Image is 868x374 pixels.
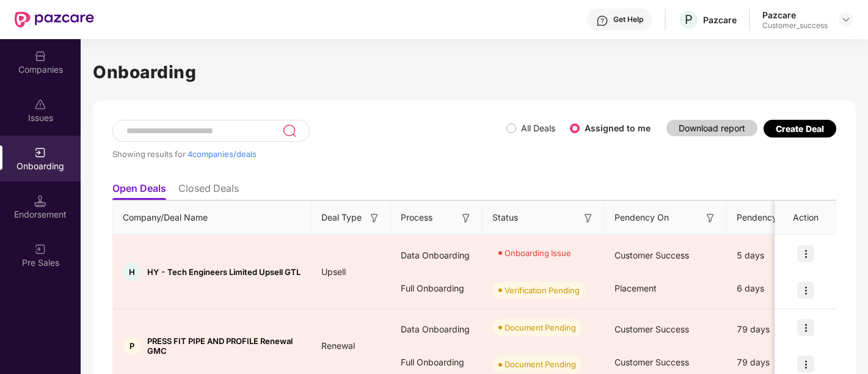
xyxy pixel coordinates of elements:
[123,263,141,281] div: H
[505,321,576,334] div: Document Pending
[797,245,814,262] img: icon
[391,272,483,305] div: Full Onboarding
[582,212,594,224] img: svg+xml;base64,PHN2ZyB3aWR0aD0iMTYiIGhlaWdodD0iMTYiIHZpZXdCb3g9IjAgMCAxNiAxNiIgZmlsbD0ibm9uZSIgeG...
[460,212,472,224] img: svg+xml;base64,PHN2ZyB3aWR0aD0iMTYiIGhlaWdodD0iMTYiIHZpZXdCb3g9IjAgMCAxNiAxNiIgZmlsbD0ibm9uZSIgeG...
[112,149,506,159] div: Showing results for
[615,283,657,293] span: Placement
[727,239,819,272] div: 5 days
[704,212,717,224] img: svg+xml;base64,PHN2ZyB3aWR0aD0iMTYiIGhlaWdodD0iMTYiIHZpZXdCb3g9IjAgMCAxNiAxNiIgZmlsbD0ibm9uZSIgeG...
[34,98,46,111] img: svg+xml;base64,PHN2ZyBpZD0iSXNzdWVzX2Rpc2FibGVkIiB4bWxucz0iaHR0cDovL3d3dy53My5vcmcvMjAwMC9zdmciIH...
[703,14,737,26] div: Pazcare
[685,12,693,27] span: P
[282,123,296,138] img: svg+xml;base64,PHN2ZyB3aWR0aD0iMjQiIGhlaWdodD0iMjUiIHZpZXdCb3g9IjAgMCAyNCAyNSIgZmlsbD0ibm9uZSIgeG...
[93,59,856,86] h1: Onboarding
[188,149,257,159] span: 4 companies/deals
[613,15,643,24] div: Get Help
[841,15,851,24] img: svg+xml;base64,PHN2ZyBpZD0iRHJvcGRvd24tMzJ4MzIiIHhtbG5zPSJodHRwOi8vd3d3LnczLm9yZy8yMDAwL3N2ZyIgd2...
[34,243,46,255] img: svg+xml;base64,PHN2ZyB3aWR0aD0iMjAiIGhlaWdodD0iMjAiIHZpZXdCb3g9IjAgMCAyMCAyMCIgZmlsbD0ibm9uZSIgeG...
[797,319,814,336] img: icon
[34,50,46,62] img: svg+xml;base64,PHN2ZyBpZD0iQ29tcGFuaWVzIiB4bWxucz0iaHR0cDovL3d3dy53My5vcmcvMjAwMC9zdmciIHdpZHRoPS...
[585,123,651,133] label: Assigned to me
[505,358,576,370] div: Document Pending
[615,211,669,224] span: Pendency On
[368,212,381,224] img: svg+xml;base64,PHN2ZyB3aWR0aD0iMTYiIGhlaWdodD0iMTYiIHZpZXdCb3g9IjAgMCAxNiAxNiIgZmlsbD0ibm9uZSIgeG...
[312,340,365,351] span: Renewal
[666,120,757,136] button: Download report
[615,250,689,260] span: Customer Success
[391,239,483,272] div: Data Onboarding
[147,336,302,356] span: PRESS FIT PIPE AND PROFILE Renewal GMC
[391,313,483,346] div: Data Onboarding
[15,12,94,28] img: New Pazcare Logo
[762,21,828,31] div: Customer_success
[727,313,819,346] div: 79 days
[312,266,356,277] span: Upsell
[34,147,46,159] img: svg+xml;base64,PHN2ZyB3aWR0aD0iMjAiIGhlaWdodD0iMjAiIHZpZXdCb3g9IjAgMCAyMCAyMCIgZmlsbD0ibm9uZSIgeG...
[737,211,799,224] span: Pendency
[112,182,166,200] li: Open Deals
[178,182,239,200] li: Closed Deals
[147,267,301,277] span: HY - Tech Engineers Limited Upsell GTL
[113,201,312,235] th: Company/Deal Name
[34,195,46,207] img: svg+xml;base64,PHN2ZyB3aWR0aD0iMTQuNSIgaGVpZ2h0PSIxNC41IiB2aWV3Qm94PSIwIDAgMTYgMTYiIGZpbGw9Im5vbm...
[505,284,580,296] div: Verification Pending
[727,272,819,305] div: 6 days
[123,337,141,355] div: P
[775,201,836,235] th: Action
[797,282,814,299] img: icon
[797,356,814,373] img: icon
[505,247,571,259] div: Onboarding Issue
[615,357,689,367] span: Customer Success
[492,211,518,224] span: Status
[762,9,828,21] div: Pazcare
[401,211,432,224] span: Process
[776,123,824,134] div: Create Deal
[321,211,362,224] span: Deal Type
[596,15,608,27] img: svg+xml;base64,PHN2ZyBpZD0iSGVscC0zMngzMiIgeG1sbnM9Imh0dHA6Ly93d3cudzMub3JnLzIwMDAvc3ZnIiB3aWR0aD...
[521,123,555,133] label: All Deals
[727,201,819,235] th: Pendency
[615,324,689,334] span: Customer Success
